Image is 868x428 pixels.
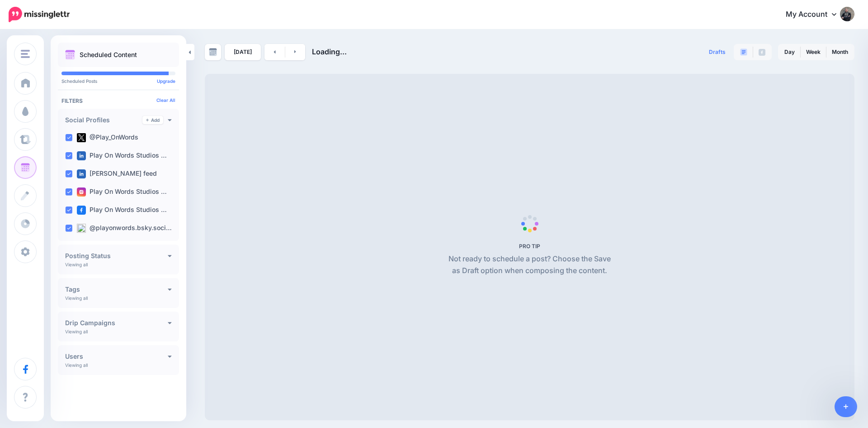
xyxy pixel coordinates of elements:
label: @Play_OnWords [77,133,138,142]
h4: Filters [61,97,175,104]
h4: Social Profiles [65,117,142,123]
img: facebook-grey-square.png [759,49,765,56]
label: Play On Words Studios … [77,188,167,197]
span: Drafts [709,49,726,55]
p: Viewing all [65,295,88,301]
p: Viewing all [65,362,88,368]
h5: PRO TIP [445,243,614,250]
img: menu.png [21,50,30,58]
img: bluesky-square.png [77,224,86,233]
img: instagram-square.png [77,188,86,197]
a: Month [826,45,854,59]
a: My Account [777,4,854,26]
img: Missinglettr [9,7,70,22]
a: Add [142,116,163,124]
h4: Posting Status [65,253,168,259]
h4: Drip Campaigns [65,320,168,326]
p: Scheduled Content [80,52,137,58]
a: Week [801,45,826,59]
label: Play On Words Studios … [77,151,167,160]
img: paragraph-boxed.png [740,48,747,56]
p: Viewing all [65,329,88,334]
p: Viewing all [65,262,88,267]
img: twitter-square.png [77,133,86,142]
label: Play On Words Studios … [77,206,167,215]
img: calendar.png [65,50,75,60]
a: Upgrade [157,78,175,84]
h4: Users [65,353,168,360]
a: Day [779,45,800,59]
p: Scheduled Posts [61,79,175,83]
a: Clear All [156,97,175,103]
p: Not ready to schedule a post? Choose the Save as Draft option when composing the content. [445,253,614,277]
a: [DATE] [225,44,261,60]
img: calendar-grey-darker.png [209,48,217,56]
label: [PERSON_NAME] feed [77,169,157,178]
span: Loading... [312,47,347,56]
img: facebook-square.png [77,206,86,215]
img: linkedin-square.png [77,169,86,178]
h4: Tags [65,286,168,293]
a: Drafts [703,44,731,60]
img: linkedin-square.png [77,151,86,160]
label: @playonwords.bsky.soci… [77,224,172,233]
